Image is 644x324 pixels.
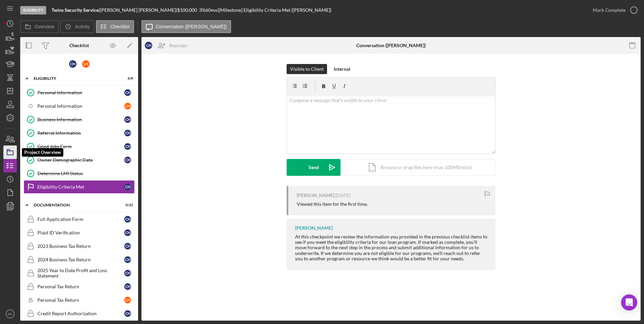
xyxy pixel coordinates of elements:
[124,216,131,223] div: C H
[309,159,319,176] div: Send
[24,239,135,253] a: 2023 Business Tax ReturnCH
[37,184,124,190] div: Eligibility Criteria Met
[156,24,227,29] label: Conversation ([PERSON_NAME])
[3,307,17,321] button: RK
[295,225,333,231] div: [PERSON_NAME]
[169,39,187,52] div: Reassign
[24,167,135,180] a: Determine LMI Status
[124,243,131,250] div: C H
[24,307,135,320] a: Credit Report AuthorizationCH
[37,244,124,249] div: 2023 Business Tax Return
[297,193,334,198] div: [PERSON_NAME]
[75,24,90,29] label: Activity
[24,213,135,226] a: Full Application FormCH
[124,229,131,236] div: C H
[37,257,124,262] div: 2024 Business Tax Return
[124,103,131,109] div: L H
[199,7,205,13] div: 3 %
[205,7,218,13] div: 60 mo
[124,89,131,96] div: C H
[145,42,152,49] div: C H
[24,266,135,280] a: 2025 Year to Date Profit and Loss StatementCH
[37,311,124,316] div: Credit Report Authorization
[297,201,368,207] div: Viewed this item for the first time.
[8,312,12,316] text: RK
[124,283,131,290] div: C H
[24,99,135,113] a: Personal InformationLH
[335,193,350,198] time: 2025-08-28 21:05
[37,171,134,176] div: Determine LMI Status
[124,130,131,136] div: C H
[82,60,90,68] div: L H
[35,24,54,29] label: Overview
[124,116,131,123] div: C H
[177,7,197,13] span: $100,000
[37,297,124,303] div: Personal Tax Return
[37,117,124,122] div: Business Information
[20,6,46,14] div: Eligibility
[52,7,100,13] div: |
[24,126,135,140] a: Referral InformationCH
[124,310,131,317] div: C H
[60,20,94,33] button: Activity
[124,297,131,303] div: L H
[52,7,99,13] b: Twins Security Service
[593,3,625,17] div: Mark Complete
[37,144,124,149] div: Good Jobs Form
[37,230,124,235] div: Plaid ID Verification
[287,64,327,74] button: Visible to Client
[24,293,135,307] a: Personal Tax ReturnLH
[334,64,350,74] div: Internal
[621,294,637,311] div: Open Intercom Messenger
[37,157,124,163] div: Owner Demographic Data
[37,217,124,222] div: Full Application Form
[34,203,116,207] div: Documentation
[121,76,133,80] div: 6 / 8
[24,180,135,194] a: Eligibility Criteria MetCH
[37,130,124,136] div: Referral Information
[141,20,231,33] button: Conversation ([PERSON_NAME])
[37,103,124,109] div: Personal Information
[141,39,194,52] button: CHReassign
[24,253,135,266] a: 2024 Business Tax ReturnCH
[287,159,341,176] button: Send
[24,153,135,167] a: Owner Demographic DataCH
[24,86,135,99] a: Personal InformationCH
[24,140,135,153] a: Good Jobs FormCH
[356,43,426,48] div: Conversation ([PERSON_NAME])
[20,20,59,33] button: Overview
[124,256,131,263] div: C H
[24,280,135,293] a: Personal Tax ReturnCH
[586,3,641,17] button: Mark Complete
[124,184,131,190] div: C H
[37,90,124,95] div: Personal Information
[124,143,131,150] div: C H
[110,24,130,29] label: Checklist
[37,284,124,289] div: Personal Tax Return
[24,226,135,239] a: Plaid ID VerificationCH
[69,60,76,68] div: C H
[69,43,89,48] div: Checklist
[295,234,489,261] div: At this checkpoint we review the information you provided in the previous checklist items to see ...
[330,64,354,74] button: Internal
[96,20,134,33] button: Checklist
[37,268,124,279] div: 2025 Year to Date Profit and Loss Statement
[34,76,116,80] div: Eligibility
[218,7,331,13] div: | [Milestone] Eligibility Criteria Met ([PERSON_NAME])
[290,64,324,74] div: Visible to Client
[124,157,131,163] div: C H
[24,113,135,126] a: Business InformationCH
[124,270,131,277] div: C H
[100,7,177,13] div: [PERSON_NAME] [PERSON_NAME] |
[121,203,133,207] div: 0 / 22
